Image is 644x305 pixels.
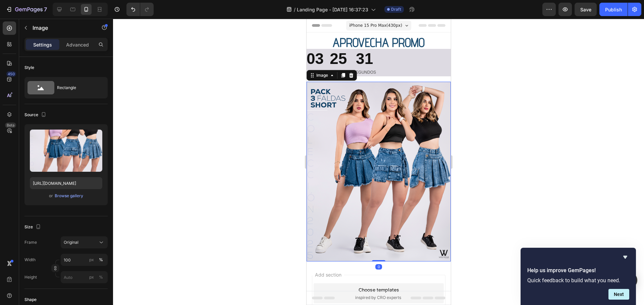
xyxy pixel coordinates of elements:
p: 7 [44,5,47,13]
button: px [97,273,105,281]
div: Source [24,110,48,120]
div: 450 [6,71,16,77]
div: Size [24,223,42,232]
button: % [88,256,96,264]
div: Rectangle [57,80,98,95]
button: Save [575,3,597,16]
p: Image [33,24,90,32]
span: / [294,6,296,13]
span: Save [580,7,591,12]
img: preview-image [30,130,102,172]
button: Publish [599,3,628,16]
div: Shape [24,297,37,303]
p: Quick feedback to build what you need. [527,277,629,284]
div: Help us improve GemPages! [527,253,629,300]
div: % [99,274,103,280]
input: px% [61,254,108,266]
div: Publish [605,6,622,13]
button: Browse gallery [54,193,84,199]
input: https://example.com/image.jpg [30,177,102,189]
div: Style [24,65,34,71]
div: Undo/Redo [126,3,154,16]
label: Height [24,274,37,280]
input: px% [61,271,108,283]
button: Hide survey [621,253,629,261]
label: Width [24,257,36,263]
button: Original [61,236,108,248]
iframe: Design area [307,19,451,305]
div: px [89,257,94,263]
button: 7 [3,3,50,16]
span: Draft [391,6,401,12]
label: Frame [24,239,37,245]
div: Browse gallery [55,193,83,199]
span: Landing Page - [DATE] 16:37:23 [297,6,368,13]
button: Next question [608,289,629,300]
span: or [49,192,53,200]
div: Beta [5,123,16,128]
p: Settings [33,41,52,48]
div: % [99,257,103,263]
button: % [88,273,96,281]
span: Original [64,239,78,245]
p: Advanced [66,41,89,48]
div: px [89,274,94,280]
h2: Help us improve GemPages! [527,266,629,275]
button: px [97,256,105,264]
